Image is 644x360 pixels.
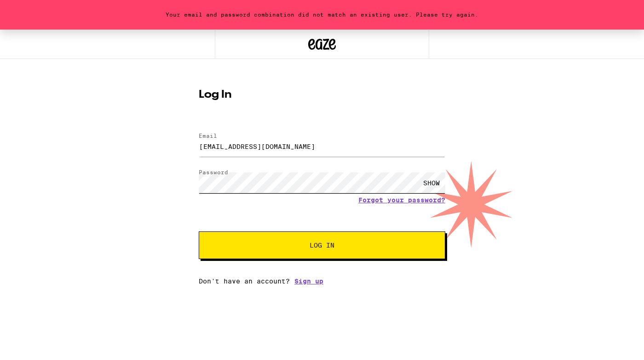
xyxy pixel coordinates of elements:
[358,196,445,204] a: Forgot your password?
[294,277,323,285] a: Sign up
[199,89,445,100] h1: Log In
[418,172,445,193] div: SHOW
[199,133,217,139] label: Email
[199,231,445,259] button: Log In
[199,277,445,285] div: Don't have an account?
[310,242,334,248] span: Log In
[199,169,228,175] label: Password
[6,6,66,14] span: Hi. Need any help?
[199,136,445,157] input: Email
